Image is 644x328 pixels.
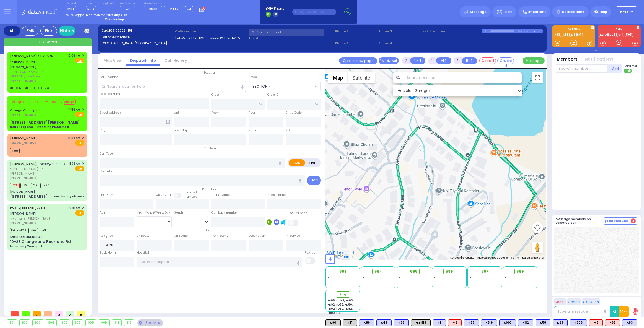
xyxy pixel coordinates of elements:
[100,75,118,79] label: Call Location
[10,79,37,83] span: [PHONE_NUMBER]
[286,128,290,133] label: ZIP
[105,17,124,21] strong: Take backup
[86,6,96,12] span: K-14
[40,26,57,36] div: Fire
[40,162,65,166] span: נחמן בערקאוויטש
[523,57,545,64] button: Message
[144,2,193,6] label: Fire units on call
[339,269,346,274] span: 593
[4,26,20,36] div: All
[289,159,305,166] label: EMS
[174,210,185,215] label: Gender
[10,148,20,153] span: K100
[10,206,47,210] a: [PERSON_NAME]
[10,176,37,180] span: [PHONE_NUMBER]
[10,85,52,91] div: 38 CATSKILL HIGH RAIL
[378,41,420,46] span: Phone 4
[343,319,357,326] div: K91
[339,292,346,297] span: Fire
[462,57,477,64] button: BUS
[589,319,603,326] div: M8
[99,58,126,63] a: Map View
[203,228,218,233] span: Status
[518,319,533,326] div: K112
[10,113,37,117] span: [PHONE_NUMBER]
[10,235,42,239] div: 129 SHORTLINE DEPOT
[532,242,543,253] button: Drag Pegman onto the map to open Street View
[100,193,115,197] label: First Name
[211,234,228,238] label: From Scene
[10,216,66,221] span: ר' בערל - ר' [PERSON_NAME]
[101,41,173,46] label: [GEOGRAPHIC_DATA] [GEOGRAPHIC_DATA]
[479,57,496,64] button: Code-1
[249,29,324,36] input: Search a contact
[504,9,512,14] span: Alert
[174,128,188,133] label: Township
[267,193,286,197] label: P Last Name
[516,269,524,274] span: 599
[28,228,38,233] span: K90
[481,269,488,274] span: 597
[376,319,392,326] div: BLS
[10,221,37,225] span: [PHONE_NUMBER]
[199,187,221,191] span: Patient info
[249,81,313,91] span: SECTION 4
[100,234,113,238] label: Assigned
[481,319,497,326] div: BLS
[434,284,436,288] span: -
[599,33,608,37] a: KJFD
[410,269,418,274] span: 595
[532,222,543,233] button: Map camera controls
[598,27,641,31] label: KJFD
[109,28,132,33] span: [08162025_15]
[100,152,113,156] label: Call Type
[120,2,137,6] label: Medic on call
[33,311,41,316] span: 0
[553,319,568,326] div: BLS
[68,108,80,112] span: 11:56 AM
[379,57,399,64] button: Transfer call
[101,28,173,33] label: Cad:
[446,269,453,274] span: 596
[33,320,43,326] div: 903
[59,320,70,326] div: 905
[448,319,462,326] div: M3
[325,319,341,326] div: K90
[66,2,79,6] label: Dispatcher
[411,319,431,326] div: FLY 919
[106,13,127,17] strong: Take dispatch
[46,320,57,326] div: 904
[175,29,247,34] label: Caller name
[328,298,358,315] div: FD88, CAR2, FD83, FD92, FD82, FD80, FD92, FD82, FD82, FD80, FD85
[448,319,462,326] div: ALS
[137,234,149,238] label: En Route
[305,251,315,255] label: Pick up
[156,192,171,197] label: Last Name
[63,99,76,105] button: Assign
[567,298,581,305] button: Code 2
[577,33,584,37] a: K14
[399,284,400,288] span: -
[10,108,40,112] a: Orange County 911
[605,319,620,326] div: K68
[249,128,256,133] label: State
[464,319,479,326] div: BLS
[505,284,507,288] span: -
[339,57,377,64] a: Open in new page
[137,210,172,215] div: Year/Month/Week/Day
[570,33,577,37] a: M8
[464,10,468,14] img: message.svg
[249,36,333,41] label: Location
[436,57,451,64] button: ALS
[505,280,507,284] span: -
[86,320,96,326] div: 908
[528,9,546,14] span: Important
[403,72,522,83] input: Search location
[376,319,392,326] div: K49
[622,319,637,326] div: K83
[82,107,84,112] span: ✕
[570,319,587,326] div: K303
[10,206,20,210] span: KY61 -
[605,220,608,223] img: comment-alt.png
[166,120,170,124] span: Other building occupants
